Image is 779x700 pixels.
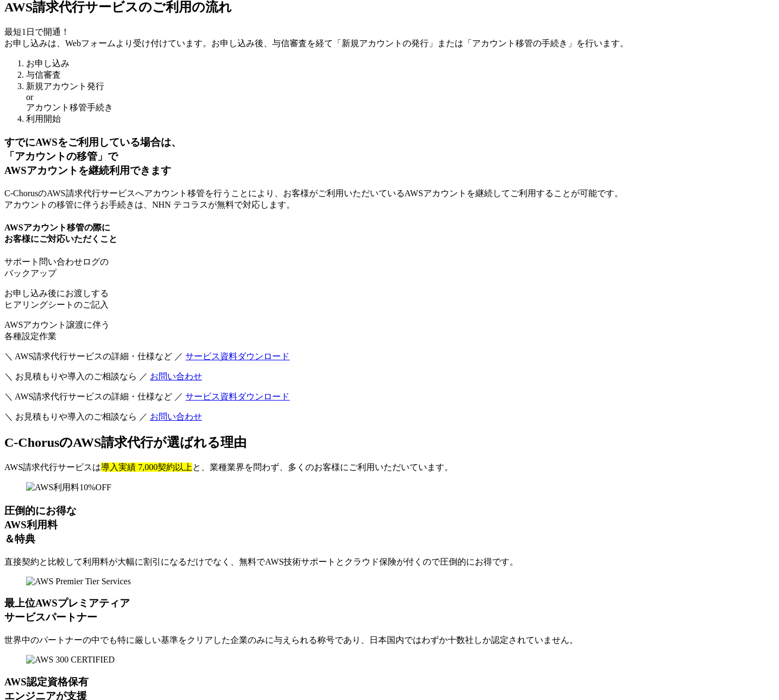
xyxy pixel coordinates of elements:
[4,372,148,381] span: ＼ お見積もりや導入のご相談なら ／
[26,655,115,665] img: AWS 300 CERTIFIED
[26,577,131,586] img: AWS Premier Tier Services
[4,320,775,342] p: AWSアカウント譲渡に伴う 各種設定作業
[26,70,775,81] li: 与信審査
[185,392,290,401] a: サービス資料ダウンロード
[4,288,775,311] p: お申し込み後にお渡しする ヒアリングシートのご記入
[4,462,775,473] p: AWS請求代行サービスは と、業種業界を問わず、多くのお客様にご利用いただいています。
[26,482,111,493] img: AWS利用料10%OFF
[26,114,775,125] li: 利用開始
[26,81,775,114] li: 新規アカウント発行 or アカウント移管手続き
[150,372,202,381] a: お問い合わせ
[185,352,290,361] a: サービス資料ダウンロード
[4,27,775,49] p: 最短1日で開通！ お申し込みは、Webフォームより受け付けています。お申し込み後、与信審査を経て「新規アカウントの発行」または「アカウント移管の手続き」を行います。
[4,392,183,401] span: ＼ AWS請求代行サービスの詳細・仕様など ／
[4,596,775,624] h3: 最上位AWSプレミアティア サービスパートナー
[4,257,775,279] p: サポート問い合わせログの バックアップ
[101,462,192,472] mark: 導入実績 7,000契約以上
[4,434,775,451] h2: C-ChorusのAWS請求代行が選ばれる理由
[4,635,775,646] p: 世界中のパートナーの中でも特に厳しい基準をクリアした企業のみに与えられる称号であり、日本国内ではわずか十数社しか認定されていません。
[4,412,148,421] span: ＼ お見積もりや導入のご相談なら ／
[4,222,775,245] h4: AWSアカウント移管の際に お客様にご対応いただくこと
[26,58,775,70] li: お申し込み
[4,504,775,546] h3: 圧倒的にお得な AWS利用料 ＆特典
[4,188,775,211] p: C-ChorusのAWS請求代行サービスへアカウント移管を行うことにより、お客様がご利用いただいているAWSアカウントを継続してご利用することが可能です。 アカウントの移管に伴うお手続きは、NH...
[4,557,775,568] p: 直接契約と比較して利用料が大幅に割引になるだけでなく、無料でAWS技術サポートとクラウド保険が付くので圧倒的にお得です。
[4,135,775,178] h3: すでにAWSをご利用している場合は、 「アカウントの移管」で AWSアカウントを継続利用できます
[150,412,202,421] a: お問い合わせ
[4,352,183,361] span: ＼ AWS請求代行サービスの詳細・仕様など ／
